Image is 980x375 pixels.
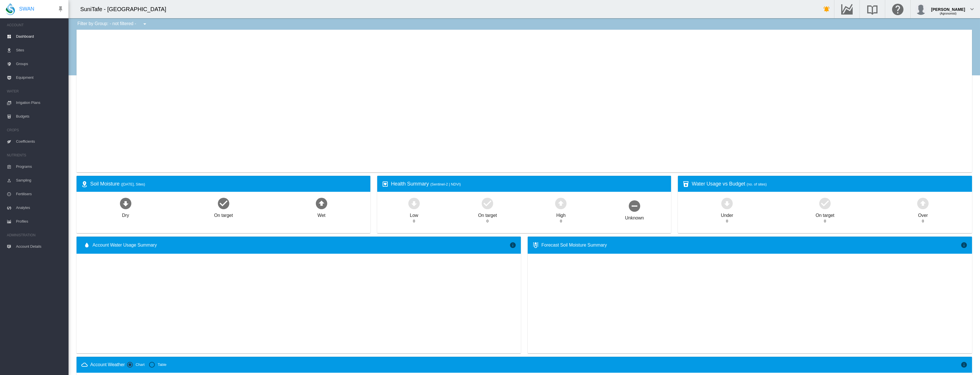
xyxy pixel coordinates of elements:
[121,182,145,186] span: ([DATE], Sites)
[487,219,489,224] div: 0
[122,210,129,219] div: Dry
[961,242,967,249] md-icon: icon-information
[7,151,64,160] span: NUTRIENTS
[682,181,689,187] md-icon: icon-cup-water
[16,135,64,148] span: Coefficients
[726,219,728,224] div: 0
[141,21,148,27] md-icon: icon-menu-down
[721,210,733,219] div: Under
[80,5,171,13] div: SuniTafe - [GEOGRAPHIC_DATA]
[6,3,15,15] img: SWAN-Landscape-Logo-Colour-drop.png
[16,110,64,123] span: Budgets
[16,96,64,110] span: Irrigation Plans
[430,182,461,186] span: (Sentinel-2 | NDVI)
[7,231,64,240] span: ADMINISTRATION
[961,361,967,368] md-icon: icon-information
[16,43,64,57] span: Sites
[119,196,132,210] md-icon: icon-arrow-down-bold-circle
[824,219,826,224] div: 0
[90,180,366,187] div: Soil Moisture
[16,174,64,187] span: Sampling
[969,6,975,13] md-icon: icon-chevron-down
[318,210,326,219] div: Wet
[554,196,568,210] md-icon: icon-arrow-up-bold-circle
[83,242,90,249] md-icon: icon-water
[16,201,64,215] span: Analytes
[818,196,832,210] md-icon: icon-checkbox-marked-circle
[139,18,150,30] button: icon-menu-down
[931,4,965,10] div: [PERSON_NAME]
[90,362,125,368] div: Account Weather
[410,210,418,219] div: Low
[918,210,928,219] div: Over
[532,242,539,249] md-icon: icon-thermometer-lines
[509,242,516,249] md-icon: icon-information
[915,3,927,15] img: profile.jpg
[16,187,64,201] span: Fertilisers
[407,196,421,210] md-icon: icon-arrow-down-bold-circle
[556,210,566,219] div: High
[382,181,389,187] md-icon: icon-heart-box-outline
[7,21,64,30] span: ACCOUNT
[127,362,144,368] md-radio-button: Chart
[19,5,34,13] span: SWAN
[922,219,924,224] div: 0
[628,199,641,213] md-icon: icon-minus-circle
[16,30,64,43] span: Dashboard
[57,6,64,13] md-icon: icon-pin
[16,57,64,71] span: Groups
[81,181,88,187] md-icon: icon-map-marker-radius
[478,210,497,219] div: On target
[560,219,562,224] div: 0
[217,196,230,210] md-icon: icon-checkbox-marked-circle
[315,196,328,210] md-icon: icon-arrow-up-bold-circle
[720,196,734,210] md-icon: icon-arrow-down-bold-circle
[73,18,152,30] div: Filter by Group: - not filtered -
[865,6,879,13] md-icon: Search the knowledge base
[16,71,64,84] span: Equipment
[16,215,64,228] span: Profiles
[816,210,834,219] div: On target
[16,240,64,253] span: Account Details
[16,160,64,174] span: Programs
[7,87,64,96] span: WATER
[840,6,854,13] md-icon: Go to the Data Hub
[891,6,905,13] md-icon: Click here for help
[7,126,64,135] span: CROPS
[93,242,509,248] span: Account Water Usage Summary
[821,3,832,15] button: icon-bell-ring
[747,182,767,186] span: (no. of sites)
[391,180,666,187] div: Health Summary
[541,242,961,248] div: Forecast Soil Moisture Summary
[81,361,88,368] md-icon: icon-weather-cloudy
[625,213,644,221] div: Unknown
[823,6,830,13] md-icon: icon-bell-ring
[149,362,166,368] md-radio-button: Table
[481,196,494,210] md-icon: icon-checkbox-marked-circle
[940,12,957,15] span: (Agronomist)
[413,219,415,224] div: 0
[916,196,930,210] md-icon: icon-arrow-up-bold-circle
[214,210,233,219] div: On target
[692,180,967,187] div: Water Usage vs Budget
